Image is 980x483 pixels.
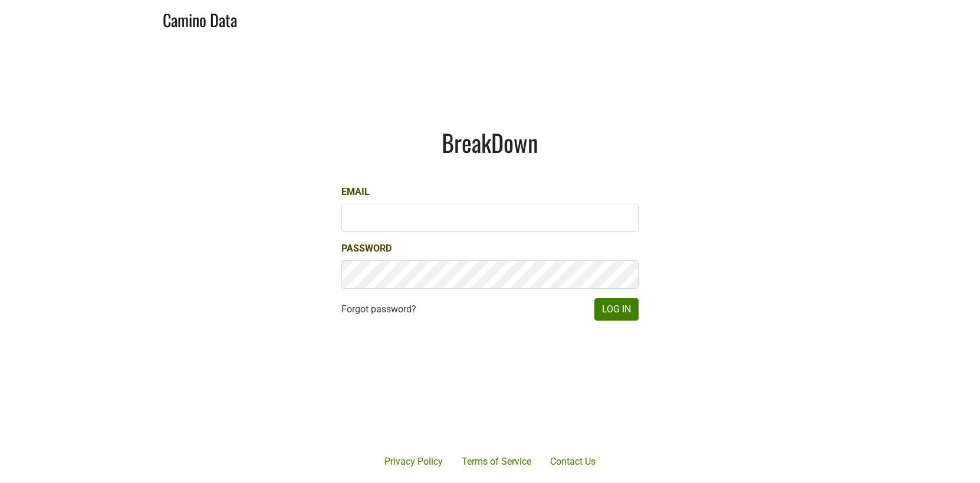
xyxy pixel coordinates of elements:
a: Terms of Service [452,450,541,474]
button: Log In [594,298,639,321]
label: Password [341,241,392,256]
a: Privacy Policy [375,450,452,474]
label: Email [341,185,370,199]
a: Camino Data [163,5,237,32]
a: Forgot password? [341,302,416,316]
h1: BreakDown [341,128,639,156]
a: Contact Us [541,450,605,474]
